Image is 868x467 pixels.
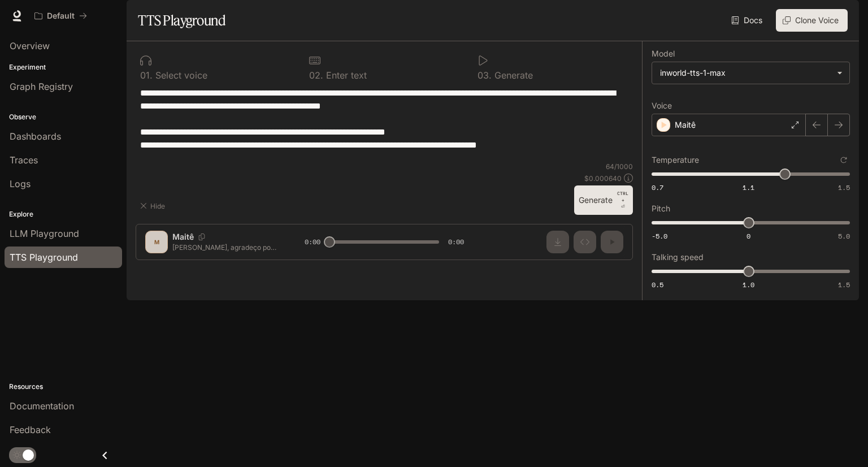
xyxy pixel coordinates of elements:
[652,253,704,261] p: Talking speed
[675,119,696,131] p: Maitê
[138,9,225,32] h1: TTS Playground
[838,280,850,289] span: 1.5
[140,71,153,80] p: 0 1 .
[652,231,667,241] span: -5.0
[309,71,323,80] p: 0 2 .
[838,183,850,192] span: 1.5
[743,280,754,289] span: 1.0
[574,185,633,215] button: GenerateCTRL +⏎
[776,9,848,32] button: Clone Voice
[652,102,672,110] p: Voice
[652,205,670,213] p: Pitch
[492,71,533,80] p: Generate
[652,156,699,164] p: Temperature
[652,183,663,192] span: 0.7
[747,231,750,241] span: 0
[478,71,492,80] p: 0 3 .
[838,231,850,241] span: 5.0
[617,190,628,204] p: CTRL +
[743,183,754,192] span: 1.1
[29,5,92,27] button: All workspaces
[323,71,367,80] p: Enter text
[652,62,849,84] div: inworld-tts-1-max
[652,280,663,289] span: 0.5
[136,197,172,215] button: Hide
[652,50,675,58] p: Model
[617,190,628,210] p: ⏎
[153,71,207,80] p: Select voice
[660,67,831,79] div: inworld-tts-1-max
[47,11,75,21] p: Default
[729,9,767,32] a: Docs
[837,154,850,166] button: Reset to default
